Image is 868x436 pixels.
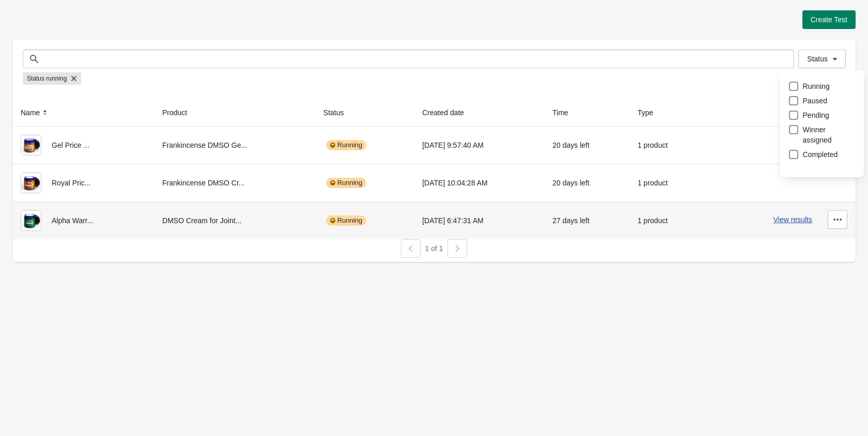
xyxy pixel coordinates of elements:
[162,210,307,231] div: DMSO Cream for Joint...
[773,215,812,224] button: View results
[425,244,443,253] span: 1 of 1
[798,50,846,68] button: Status
[162,173,307,193] div: Frankincense DMSO Cr...
[811,15,847,24] span: Create Test
[326,140,366,150] div: Running
[162,135,307,155] div: Frankincense DMSO Ge...
[638,210,695,231] div: 1 product
[422,210,536,231] div: [DATE] 6:47:31 AM
[638,135,695,155] div: 1 product
[21,173,146,193] div: Royal Pric...
[21,135,146,155] div: Gel Price ...
[807,55,828,63] span: Status
[638,173,695,193] div: 1 product
[27,72,67,85] span: Status running
[17,103,54,122] button: Name
[326,178,366,188] div: Running
[326,215,366,226] div: Running
[552,173,621,193] div: 20 days left
[21,210,146,231] div: Alpha Warr...
[418,103,478,122] button: Created date
[803,110,829,120] span: Pending
[803,81,830,91] span: Running
[422,135,536,155] div: [DATE] 9:57:40 AM
[552,135,621,155] div: 20 days left
[633,103,668,122] button: Type
[803,96,827,106] span: Paused
[803,124,856,145] span: Winner assigned
[422,173,536,193] div: [DATE] 10:04:28 AM
[158,103,202,122] button: Product
[319,103,359,122] button: Status
[803,149,838,160] span: Completed
[802,10,856,29] button: Create Test
[552,210,621,231] div: 27 days left
[548,103,583,122] button: Time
